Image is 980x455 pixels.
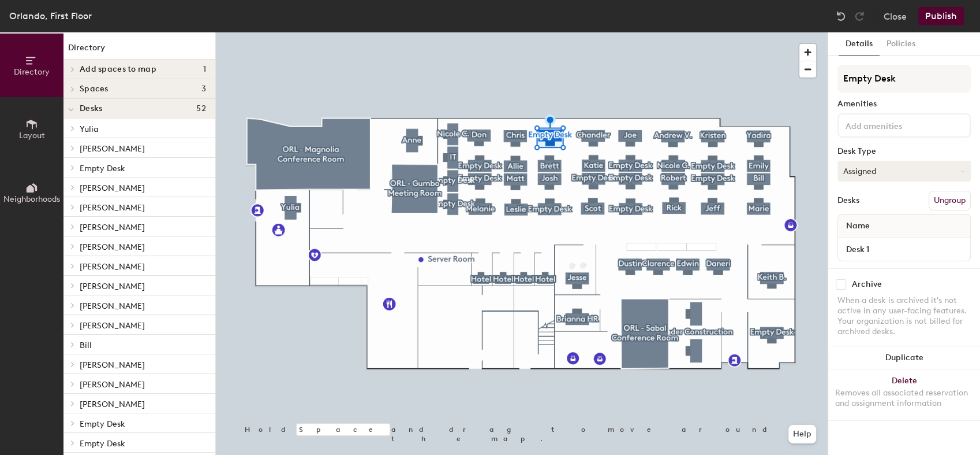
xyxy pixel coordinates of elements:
div: Removes all associated reservation and assignment information [835,388,973,409]
span: Spaces [80,84,109,94]
span: Desks [80,104,102,113]
div: Archive [852,280,882,289]
img: Undo [835,10,847,22]
span: [PERSON_NAME] [80,380,145,390]
span: Empty Desk [80,439,125,449]
span: [PERSON_NAME] [80,301,145,311]
span: Yulia [80,124,98,134]
img: Redo [854,10,865,22]
button: Help [788,425,816,443]
button: Assigned [837,161,971,182]
span: [PERSON_NAME] [80,321,145,331]
span: [PERSON_NAME] [80,399,145,409]
span: [PERSON_NAME] [80,223,145,232]
span: Neighborhoods [3,194,60,204]
div: When a desk is archived it's not active in any user-facing features. Your organization is not bil... [837,295,971,337]
button: Ungroup [929,191,971,210]
span: 52 [196,104,206,113]
button: Details [839,32,880,56]
button: Publish [918,7,964,25]
span: Bill [80,341,92,350]
span: Name [840,216,876,236]
input: Unnamed desk [840,241,968,257]
span: [PERSON_NAME] [80,144,145,154]
input: Add amenities [843,118,947,132]
span: Layout [19,131,45,140]
span: Empty Desk [80,164,125,173]
h1: Directory [63,42,215,60]
span: Add spaces to map [80,65,156,74]
span: [PERSON_NAME] [80,262,145,272]
div: Amenities [837,99,971,109]
span: Directory [14,67,50,77]
button: Close [884,7,907,25]
span: [PERSON_NAME] [80,183,145,193]
span: [PERSON_NAME] [80,282,145,291]
div: Desk Type [837,147,971,156]
button: DeleteRemoves all associated reservation and assignment information [828,369,980,420]
div: Orlando, First Floor [9,9,92,23]
span: Empty Desk [80,419,125,429]
span: 1 [203,65,206,74]
span: [PERSON_NAME] [80,360,145,370]
span: [PERSON_NAME] [80,203,145,213]
div: Desks [837,196,859,205]
span: 3 [201,84,206,94]
button: Policies [880,32,922,56]
span: [PERSON_NAME] [80,242,145,252]
button: Duplicate [828,346,980,369]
